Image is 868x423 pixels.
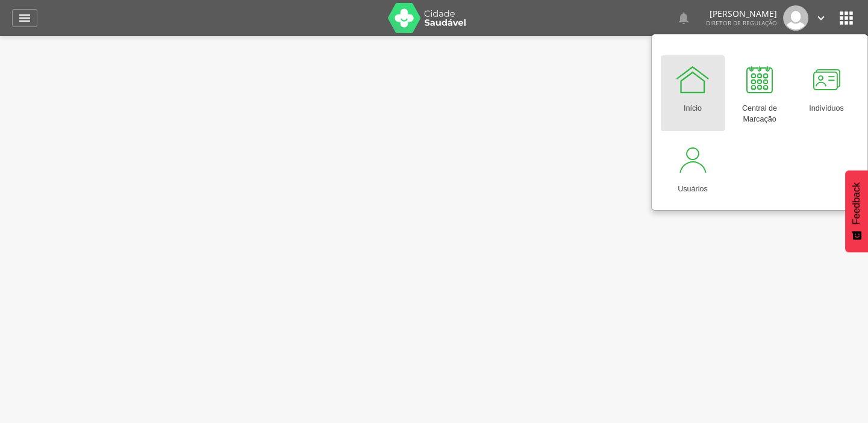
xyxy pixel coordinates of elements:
i:  [17,11,32,25]
a:  [814,5,828,31]
a:  [12,9,37,27]
span: Diretor de regulação [706,19,777,27]
a:  [676,5,691,31]
i:  [837,8,856,28]
i:  [676,11,691,25]
span: Feedback [851,182,862,224]
a: Central de Marcação [728,55,792,131]
a: Usuários [661,136,725,201]
a: Indivíduos [795,55,858,131]
p: [PERSON_NAME] [706,10,777,18]
button: Feedback - Mostrar pesquisa [845,170,868,252]
i:  [814,11,828,25]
